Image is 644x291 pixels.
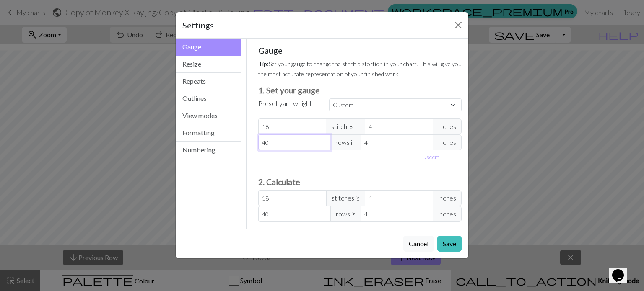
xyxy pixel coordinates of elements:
[403,236,434,252] button: Cancel
[437,236,462,252] button: Save
[258,60,462,77] small: Set your gauge to change the stitch distortion in your chart. This will give you the most accurat...
[418,150,443,163] button: Usecm
[176,124,241,142] button: Formatting
[176,107,241,124] button: View modes
[433,118,462,134] span: inches
[258,85,462,95] h3: 1. Set your gauge
[176,56,241,73] button: Resize
[258,98,312,108] label: Preset yarn weight
[433,206,462,222] span: inches
[609,258,636,283] iframe: chat widget
[176,39,241,56] button: Gauge
[452,18,465,32] button: Close
[182,19,214,31] h5: Settings
[176,73,241,90] button: Repeats
[433,134,462,150] span: inches
[330,134,361,150] span: rows in
[258,45,462,55] h5: Gauge
[326,190,365,206] span: stitches is
[176,90,241,107] button: Outlines
[176,142,241,158] button: Numbering
[326,118,365,134] span: stitches in
[330,206,361,222] span: rows is
[258,60,269,67] strong: Tip:
[433,190,462,206] span: inches
[258,177,462,187] h3: 2. Calculate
